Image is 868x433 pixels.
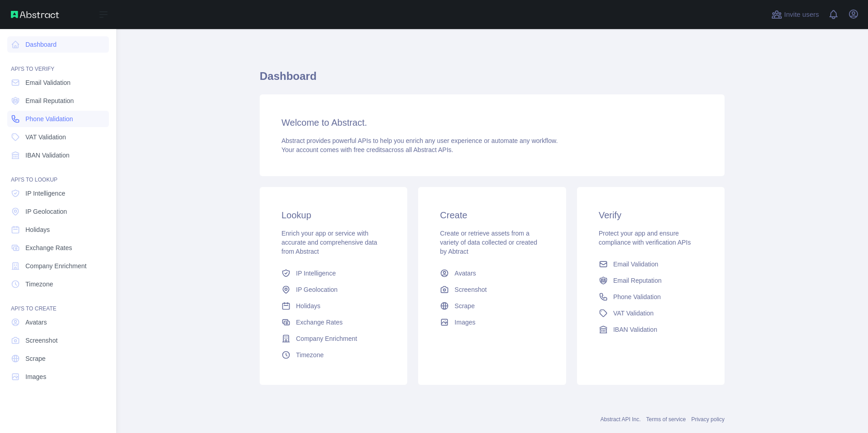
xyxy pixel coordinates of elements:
a: Abstract API Inc. [601,416,641,423]
a: Scrape [7,350,109,367]
a: Dashboard [7,36,109,53]
span: Abstract provides powerful APIs to help you enrich any user experience or automate any workflow. [281,137,558,144]
span: Company Enrichment [296,334,357,343]
a: IBAN Validation [595,321,706,338]
span: IP Intelligence [25,189,65,198]
span: Exchange Rates [25,243,72,252]
a: Timezone [7,276,109,292]
span: VAT Validation [25,133,66,142]
span: IP Geolocation [296,285,338,294]
span: Email Validation [613,260,658,269]
a: Timezone [278,347,389,363]
span: IBAN Validation [613,325,657,334]
a: Email Reputation [595,272,706,289]
img: Abstract API [11,11,59,18]
span: Create or retrieve assets from a variety of data collected or created by Abtract [440,230,537,255]
a: Avatars [436,265,547,281]
span: Protect your app and ensure compliance with verification APIs [599,230,691,246]
span: Email Validation [25,78,70,87]
a: IP Intelligence [278,265,389,281]
a: Company Enrichment [7,258,109,274]
a: Privacy policy [691,416,725,423]
a: Avatars [7,314,109,330]
span: Enrich your app or service with accurate and comprehensive data from Abstract [281,230,377,255]
span: Company Enrichment [25,261,87,271]
span: Phone Validation [25,114,73,123]
a: Screenshot [7,332,109,349]
span: Screenshot [25,336,58,345]
a: VAT Validation [595,305,706,321]
span: Exchange Rates [296,318,343,327]
span: free credits [354,146,385,153]
span: Avatars [454,269,476,278]
a: Email Reputation [7,93,109,109]
span: Holidays [296,301,321,310]
a: Images [7,369,109,385]
div: API'S TO VERIFY [7,54,109,73]
a: Email Validation [595,256,706,272]
a: Company Enrichment [278,330,389,347]
a: Scrape [436,298,547,314]
span: Screenshot [454,285,487,294]
span: Avatars [25,318,47,327]
div: API'S TO CREATE [7,294,109,312]
span: Holidays [25,225,50,234]
span: IP Geolocation [25,207,67,216]
button: Invite users [769,7,821,22]
h3: Create [440,209,544,221]
h3: Lookup [281,209,385,221]
a: IBAN Validation [7,147,109,163]
span: Email Reputation [613,276,662,285]
span: IBAN Validation [25,151,69,160]
h3: Verify [599,209,703,221]
span: IP Intelligence [296,269,336,278]
a: VAT Validation [7,129,109,145]
div: API'S TO LOOKUP [7,165,109,183]
a: Phone Validation [595,289,706,305]
span: Invite users [784,10,819,20]
a: IP Geolocation [278,281,389,298]
a: Terms of service [646,416,686,423]
span: Your account comes with across all Abstract APIs. [281,146,453,153]
span: Timezone [296,350,324,359]
a: Holidays [278,298,389,314]
a: Holidays [7,221,109,238]
a: IP Intelligence [7,185,109,202]
span: Scrape [25,354,45,363]
a: Email Validation [7,74,109,91]
span: Images [454,318,475,327]
span: VAT Validation [613,309,654,318]
span: Phone Validation [613,292,661,301]
span: Images [25,372,46,381]
a: IP Geolocation [7,203,109,220]
h3: Welcome to Abstract. [281,116,703,129]
a: Images [436,314,547,330]
span: Email Reputation [25,96,74,105]
span: Timezone [25,280,53,289]
span: Scrape [454,301,474,310]
a: Exchange Rates [278,314,389,330]
a: Screenshot [436,281,547,298]
a: Phone Validation [7,111,109,127]
h1: Dashboard [260,69,725,91]
a: Exchange Rates [7,240,109,256]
